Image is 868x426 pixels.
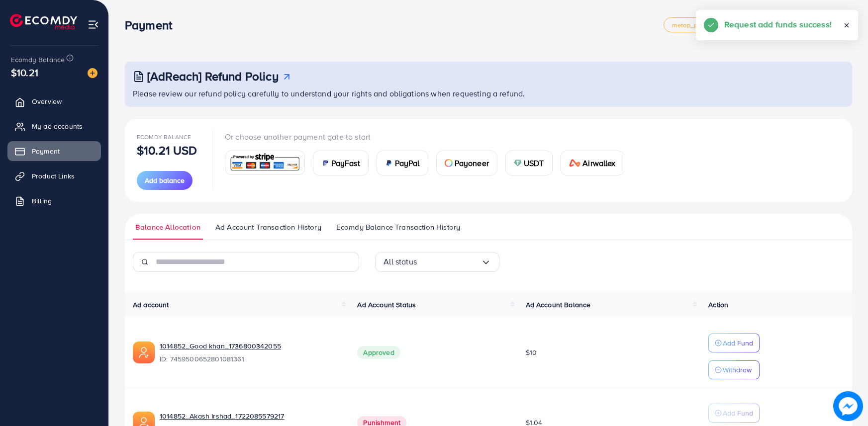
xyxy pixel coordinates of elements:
[160,411,341,421] a: 1014852_Akash Irshad_1722085579217
[137,144,197,156] p: $10.21 USD
[723,407,753,419] p: Add Fund
[375,252,499,272] div: Search for option
[228,152,301,173] img: card
[723,364,752,376] p: Withdraw
[32,196,52,206] span: Billing
[133,341,155,363] img: ic-ads-acc.e4c84228.svg
[336,222,460,233] span: Ecomdy Balance Transaction History
[569,159,581,167] img: card
[395,157,420,169] span: PayPal
[7,141,101,161] a: Payment
[7,91,101,111] a: Overview
[708,360,760,379] button: Withdraw
[225,151,305,175] a: card
[385,159,393,167] img: card
[672,22,733,28] span: metap_pakistan_001
[7,116,101,136] a: My ad accounts
[664,17,741,32] a: metap_pakistan_001
[417,254,481,269] input: Search for option
[436,151,497,175] a: cardPayoneer
[32,171,75,181] span: Product Links
[32,121,83,131] span: My ad accounts
[723,337,753,349] p: Add Fund
[88,68,97,78] img: image
[160,341,341,364] div: <span class='underline'>1014852_Good khan_1736800342055</span></br>7459500652801081361
[7,166,101,186] a: Product Links
[526,300,591,310] span: Ad Account Balance
[32,96,62,106] span: Overview
[505,151,553,175] a: cardUSDT
[160,341,341,351] a: 1014852_Good khan_1736800342055
[225,131,632,143] p: Or choose another payment gate to start
[133,87,846,99] p: Please review our refund policy carefully to understand your rights and obligations when requesti...
[7,191,101,211] a: Billing
[137,133,191,141] span: Ecomdy Balance
[313,151,369,175] a: cardPayFast
[445,159,453,167] img: card
[708,404,760,423] button: Add Fund
[215,222,321,233] span: Ad Account Transaction History
[137,171,193,190] button: Add balance
[135,222,200,233] span: Balance Allocation
[526,347,537,357] span: $10
[11,65,38,80] span: $10.21
[321,159,329,167] img: card
[145,175,185,185] span: Add balance
[133,300,169,310] span: Ad account
[582,157,615,169] span: Airwallex
[125,18,180,32] h3: Payment
[724,18,832,31] h5: Request add funds success!
[88,19,99,30] img: menu
[514,159,522,167] img: card
[160,354,341,364] span: ID: 7459500652801081361
[836,394,860,418] img: image
[455,157,489,169] span: Payoneer
[384,254,417,269] span: All status
[561,151,624,175] a: cardAirwallex
[524,157,544,169] span: USDT
[10,14,77,29] img: logo
[357,300,416,310] span: Ad Account Status
[11,55,65,65] span: Ecomdy Balance
[32,146,60,156] span: Payment
[708,334,760,352] button: Add Fund
[377,151,428,175] a: cardPayPal
[147,69,279,84] h3: [AdReach] Refund Policy
[357,346,400,359] span: Approved
[331,157,360,169] span: PayFast
[708,300,728,310] span: Action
